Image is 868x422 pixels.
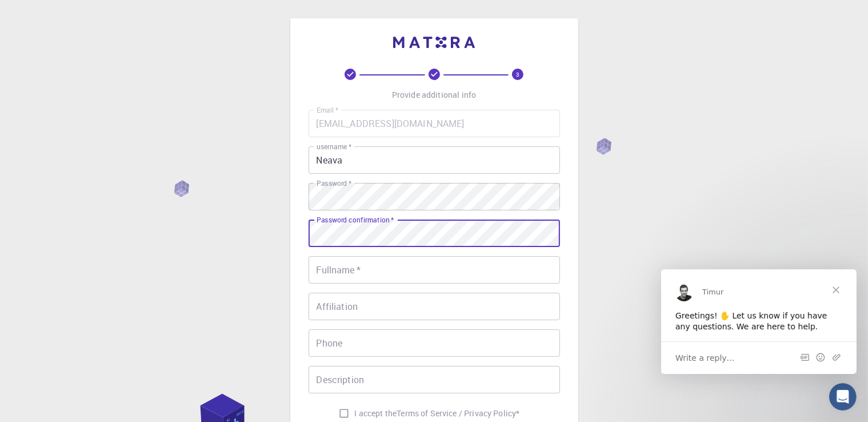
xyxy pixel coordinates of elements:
[355,408,397,419] span: I accept the
[397,408,519,419] p: Terms of Service / Privacy Policy *
[317,178,351,188] label: Password
[397,408,519,419] a: Terms of Service / Privacy Policy*
[317,215,394,225] label: Password confirmation
[317,105,338,115] label: Email
[516,70,519,78] text: 3
[829,383,857,411] iframe: Intercom live chat
[392,89,476,101] p: Provide additional info
[317,142,351,152] label: username
[661,269,857,374] iframe: Intercom live chat message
